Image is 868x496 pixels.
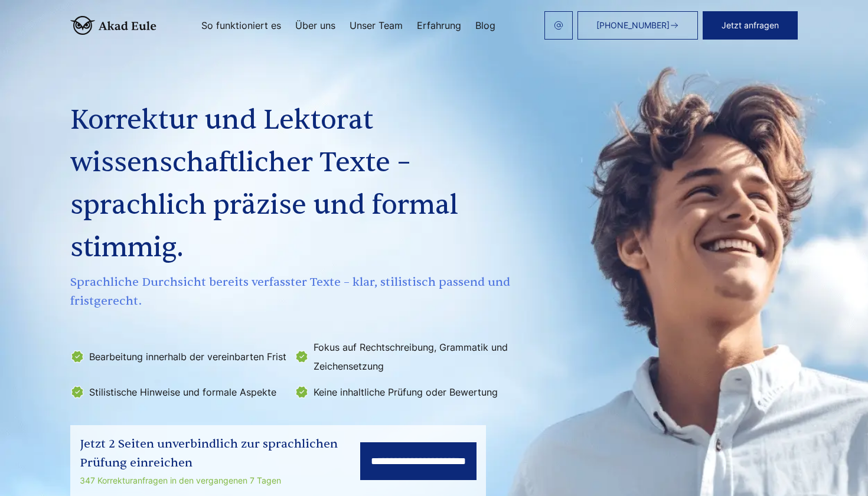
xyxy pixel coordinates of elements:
[350,21,403,30] a: Unser Team
[295,338,512,376] li: Fokus auf Rechtschreibung, Grammatik und Zeichensetzung
[577,11,698,40] a: [PHONE_NUMBER]
[596,21,670,30] span: [PHONE_NUMBER]
[201,21,281,30] a: So funktioniert es
[70,273,514,311] span: Sprachliche Durchsicht bereits verfasster Texte – klar, stilistisch passend und fristgerecht.
[70,16,156,35] img: logo
[80,474,360,488] div: 347 Korrekturanfragen in den vergangenen 7 Tagen
[70,338,288,376] li: Bearbeitung innerhalb der vereinbarten Frist
[417,21,461,30] a: Erfahrung
[70,383,288,402] li: Stilistische Hinweise und formale Aspekte
[70,99,514,269] h1: Korrektur und Lektorat wissenschaftlicher Texte – sprachlich präzise und formal stimmig.
[554,21,563,30] img: email
[295,21,335,30] a: Über uns
[475,21,495,30] a: Blog
[295,383,512,402] li: Keine inhaltliche Prüfung oder Bewertung
[703,11,798,40] button: Jetzt anfragen
[80,435,360,472] div: Jetzt 2 Seiten unverbindlich zur sprachlichen Prüfung einreichen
